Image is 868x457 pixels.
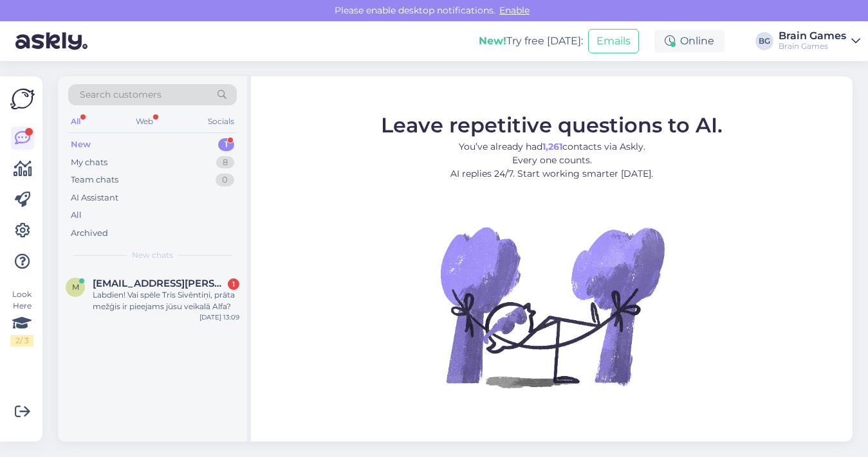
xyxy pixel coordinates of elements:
a: Brain GamesBrain Games [779,31,860,51]
p: You’ve already had contacts via Askly. Every one counts. AI replies 24/7. Start working smarter [... [381,140,723,181]
div: Team chats [71,174,118,186]
div: Brain Games [779,31,846,41]
b: New! [479,35,506,47]
div: Brain Games [779,41,846,51]
div: Labdien! Vai spēle Trīs Sivēntiņi, prāta mežģis ir pieejams jūsu veikalā Alfa? [93,289,239,312]
div: 0 [216,174,234,186]
div: Archived [71,227,108,240]
div: All [68,113,83,130]
div: Socials [205,113,237,130]
div: Look Here [10,289,33,346]
b: 1,261 [542,141,562,152]
span: Search customers [80,88,162,102]
div: 2 / 3 [10,335,33,346]
img: Askly Logo [10,87,35,111]
div: Online [654,30,725,53]
span: m [72,282,79,292]
div: AI Assistant [71,192,118,204]
div: All [71,209,82,222]
div: [DATE] 13:09 [199,312,239,322]
div: 1 [228,278,239,290]
div: 8 [216,156,234,169]
span: maris.uzulens@gmail.com [93,278,226,289]
img: No Chat active [436,191,668,422]
div: Try free [DATE]: [479,33,583,49]
div: New [71,138,91,151]
div: My chats [71,156,107,169]
div: 1 [218,138,234,151]
span: Enable [495,4,533,16]
span: Leave repetitive questions to AI. [381,112,723,138]
div: Web [133,113,156,130]
div: BG [755,32,773,50]
button: Emails [588,29,639,53]
span: New chats [132,249,173,261]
